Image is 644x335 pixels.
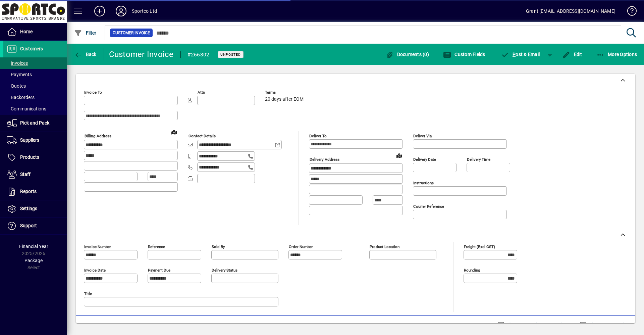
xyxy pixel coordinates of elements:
[169,127,179,137] a: View on map
[560,48,584,60] button: Edit
[370,244,399,249] mat-label: Product location
[20,29,33,34] span: Home
[289,244,313,249] mat-label: Order number
[20,137,39,143] span: Suppliers
[20,46,43,51] span: Customers
[72,48,98,60] button: Back
[84,244,111,249] mat-label: Invoice number
[385,52,429,57] span: Documents (0)
[622,1,636,23] a: Knowledge Base
[464,268,480,273] mat-label: Rounding
[3,115,67,132] a: Pick and Pack
[7,83,26,89] span: Quotes
[441,48,487,60] button: Custom Fields
[443,52,485,57] span: Custom Fields
[109,49,174,60] div: Customer Invoice
[3,183,67,200] a: Reports
[89,5,110,17] button: Add
[413,181,434,185] mat-label: Instructions
[3,103,67,114] a: Communications
[7,95,35,100] span: Backorders
[394,150,405,161] a: View on map
[20,154,39,160] span: Products
[513,52,516,57] span: P
[67,48,104,60] app-page-header-button: Back
[384,48,431,60] button: Documents (0)
[72,27,98,39] button: Filter
[595,48,639,60] button: More Options
[3,69,67,80] a: Payments
[113,30,150,36] span: Customer Invoice
[220,52,241,57] span: Unposted
[413,204,444,209] mat-label: Courier Reference
[3,92,67,103] a: Backorders
[3,166,67,183] a: Staff
[74,52,97,57] span: Back
[7,60,28,66] span: Invoices
[596,52,637,57] span: More Options
[588,322,627,328] label: Show Cost/Profit
[7,106,46,111] span: Communications
[148,268,170,273] mat-label: Payment due
[7,72,32,77] span: Payments
[148,244,165,249] mat-label: Reference
[413,157,436,162] mat-label: Delivery date
[19,244,48,249] span: Financial Year
[3,218,67,234] a: Support
[467,157,490,162] mat-label: Delivery time
[24,258,43,263] span: Package
[505,322,568,328] label: Show Line Volumes/Weights
[413,134,432,138] mat-label: Deliver via
[110,5,132,17] button: Profile
[132,6,157,16] div: Sportco Ltd
[20,206,37,211] span: Settings
[20,120,49,126] span: Pick and Pack
[84,268,106,273] mat-label: Invoice date
[265,90,305,95] span: Terms
[526,6,615,16] div: Grant [EMAIL_ADDRESS][DOMAIN_NAME]
[501,52,540,57] span: ost & Email
[498,48,543,60] button: Post & Email
[265,97,304,102] span: 20 days after EOM
[3,149,67,166] a: Products
[212,268,237,273] mat-label: Delivery status
[20,223,37,228] span: Support
[20,172,31,177] span: Staff
[84,90,102,95] mat-label: Invoice To
[3,200,67,217] a: Settings
[562,52,582,57] span: Edit
[464,244,495,249] mat-label: Freight (excl GST)
[187,49,210,60] div: #266302
[3,132,67,149] a: Suppliers
[3,80,67,92] a: Quotes
[309,134,327,138] mat-label: Deliver To
[74,30,97,36] span: Filter
[198,90,205,95] mat-label: Attn
[20,189,37,194] span: Reports
[3,57,67,69] a: Invoices
[3,23,67,40] a: Home
[84,291,92,296] mat-label: Title
[212,244,225,249] mat-label: Sold by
